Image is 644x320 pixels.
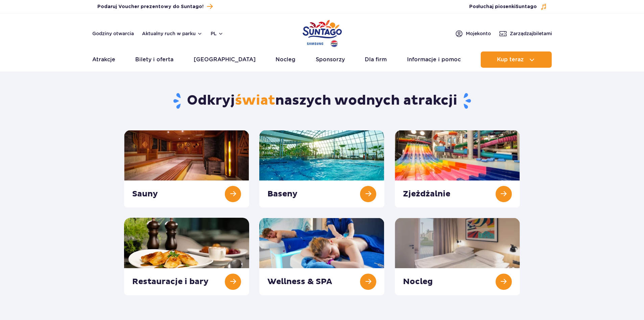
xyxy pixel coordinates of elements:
a: Bilety i oferta [135,51,173,68]
span: Zarządzaj biletami [510,30,552,37]
a: Atrakcje [92,51,115,68]
button: Kup teraz [481,51,552,68]
a: Podaruj Voucher prezentowy do Suntago! [97,2,213,11]
a: Informacje i pomoc [407,51,461,68]
a: Mojekonto [455,29,491,38]
a: Nocleg [276,51,295,68]
span: Posłuchaj piosenki [469,3,537,10]
a: Park of Poland [303,17,342,48]
a: Dla firm [365,51,387,68]
button: pl [211,30,223,37]
span: Kup teraz [497,57,524,63]
a: Godziny otwarcia [92,30,134,37]
a: Zarządzajbiletami [499,29,552,38]
span: Suntago [516,4,537,9]
span: Podaruj Voucher prezentowy do Suntago! [97,3,204,10]
button: Posłuchaj piosenkiSuntago [469,3,547,10]
span: Moje konto [466,30,491,37]
button: Aktualny ruch w parku [142,31,202,36]
a: [GEOGRAPHIC_DATA] [194,51,256,68]
a: Sponsorzy [316,51,345,68]
h1: Odkryj naszych wodnych atrakcji [124,92,520,110]
span: świat [235,92,275,109]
